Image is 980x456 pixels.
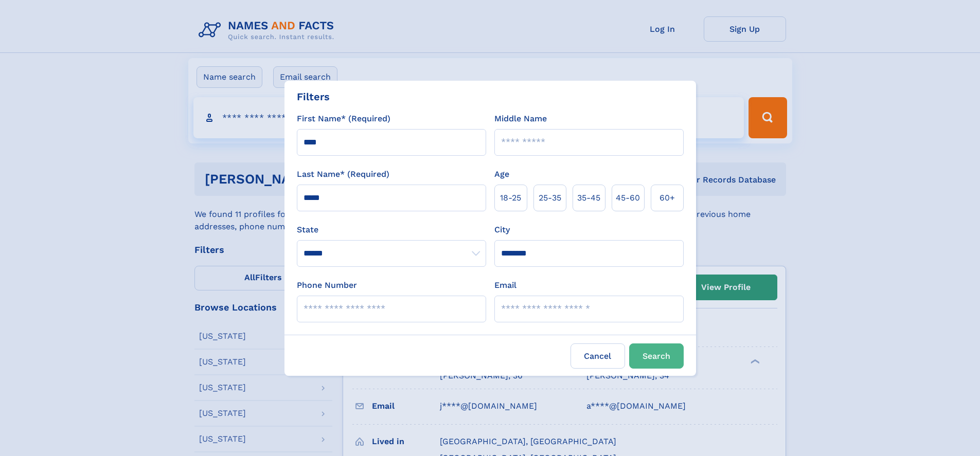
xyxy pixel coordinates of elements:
[297,279,357,291] label: Phone Number
[297,89,330,104] div: Filters
[577,192,600,204] span: 35‑45
[297,224,486,236] label: State
[629,343,684,369] button: Search
[616,192,640,204] span: 45‑60
[494,224,510,236] label: City
[297,113,390,125] label: First Name* (Required)
[297,168,389,180] label: Last Name* (Required)
[500,192,521,204] span: 18‑25
[660,192,675,204] span: 60+
[571,343,625,369] label: Cancel
[539,192,561,204] span: 25‑35
[494,113,547,125] label: Middle Name
[494,279,516,291] label: Email
[494,168,509,180] label: Age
